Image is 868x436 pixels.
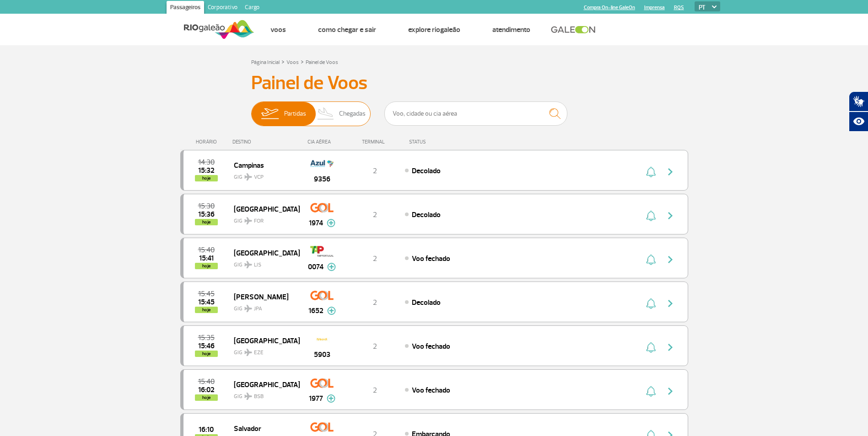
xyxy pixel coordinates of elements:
input: Voo, cidade ou cia aérea [384,101,567,126]
img: destiny_airplane.svg [244,261,252,268]
img: destiny_airplane.svg [244,393,252,400]
div: DESTINO [232,139,299,145]
span: 2025-09-30 16:02:00 [198,387,215,393]
span: Voo fechado [412,254,450,263]
div: HORÁRIO [183,139,233,145]
a: > [281,56,285,67]
a: RQS [674,5,684,11]
img: seta-direita-painel-voo.svg [665,298,676,309]
span: hoje [195,394,218,401]
img: seta-direita-painel-voo.svg [665,386,676,397]
span: GIG [234,168,292,181]
span: EZE [254,349,264,357]
img: sino-painel-voo.svg [646,254,656,265]
a: Explore RIOgaleão [408,25,460,34]
span: Campinas [234,159,292,171]
span: [GEOGRAPHIC_DATA] [234,247,292,259]
img: seta-direita-painel-voo.svg [665,166,676,177]
span: 2025-09-30 15:46:00 [198,343,215,349]
span: [GEOGRAPHIC_DATA] [234,378,292,390]
span: 2 [373,386,377,395]
span: 9356 [314,174,330,185]
img: seta-direita-painel-voo.svg [665,254,676,265]
img: sino-painel-voo.svg [646,298,656,309]
img: destiny_airplane.svg [244,349,252,356]
a: Página Inicial [251,59,280,66]
span: 1974 [309,218,323,229]
span: Voo fechado [412,386,450,395]
a: Passageiros [167,1,204,16]
img: slider-desembarque [313,102,340,126]
a: Painel de Voos [306,59,338,66]
span: GIG [234,388,292,401]
span: 0074 [308,261,323,272]
span: 2 [373,298,377,307]
span: 2025-09-30 15:32:00 [198,167,215,174]
img: mais-info-painel-voo.svg [327,394,335,403]
span: [PERSON_NAME] [234,291,292,303]
span: [GEOGRAPHIC_DATA] [234,335,292,346]
span: 2025-09-30 15:30:00 [198,203,215,209]
span: JPA [254,305,262,313]
img: destiny_airplane.svg [244,217,252,224]
a: > [301,56,304,67]
span: 2025-09-30 16:10:00 [199,426,214,433]
span: 2025-09-30 15:40:00 [198,378,215,385]
img: destiny_airplane.svg [244,173,252,181]
a: Cargo [241,1,263,16]
span: 2025-09-30 15:45:00 [198,291,215,297]
span: 2 [373,210,377,219]
span: 2025-09-30 14:30:00 [198,159,215,165]
img: sino-painel-voo.svg [646,166,656,177]
a: Compra On-line GaleOn [584,5,635,11]
h3: Painel de Voos [251,72,617,95]
img: mais-info-painel-voo.svg [327,219,335,227]
span: hoje [195,351,218,357]
span: 2025-09-30 15:35:00 [198,335,215,341]
span: hoje [195,263,218,269]
img: destiny_airplane.svg [244,305,252,312]
span: GIG [234,212,292,225]
img: sino-painel-voo.svg [646,342,656,353]
span: hoje [195,219,218,225]
div: STATUS [404,139,479,145]
button: Abrir recursos assistivos. [849,112,868,132]
img: mais-info-painel-voo.svg [327,263,336,271]
span: Decolado [412,210,441,219]
span: Partidas [284,102,306,126]
a: Corporativo [204,1,241,16]
span: 2025-09-30 15:36:30 [198,211,215,218]
span: Decolado [412,166,441,175]
span: 2 [373,254,377,263]
span: 2 [373,342,377,351]
span: 2 [373,166,377,175]
span: FOR [254,217,264,225]
a: Como chegar e sair [318,25,376,34]
img: sino-painel-voo.svg [646,210,656,221]
span: LIS [254,261,261,269]
a: Imprensa [644,5,665,11]
div: Plugin de acessibilidade da Hand Talk. [849,91,868,132]
img: seta-direita-painel-voo.svg [665,342,676,353]
span: Voo fechado [412,342,450,351]
img: sino-painel-voo.svg [646,386,656,397]
img: mais-info-painel-voo.svg [327,307,336,315]
a: Voos [270,25,286,34]
span: Decolado [412,298,441,307]
span: hoje [195,175,218,181]
span: BSB [254,393,264,401]
span: 5903 [314,349,330,360]
a: Atendimento [492,25,530,34]
span: VCP [254,173,264,181]
span: GIG [234,344,292,357]
span: 2025-09-30 15:45:26 [198,299,215,305]
div: CIA AÉREA [299,139,345,145]
span: [GEOGRAPHIC_DATA] [234,203,292,215]
span: 1977 [309,393,323,404]
div: TERMINAL [345,139,404,145]
span: Chegadas [339,102,366,126]
span: 2025-09-30 15:41:12 [199,255,214,261]
span: hoje [195,307,218,313]
span: 1652 [308,305,323,316]
img: slider-embarque [255,102,284,126]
